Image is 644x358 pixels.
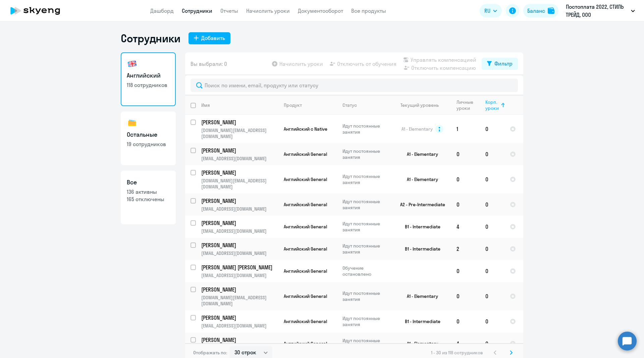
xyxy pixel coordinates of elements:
[191,79,518,92] input: Поиск по имени, email, продукту или статусу
[451,238,480,260] td: 2
[342,173,388,185] p: Идут постоянные занятия
[566,3,628,19] p: Постоплата 2022, СТИЛЬ ТРЕЙД, ООО
[394,102,451,108] div: Текущий уровень
[342,290,388,302] p: Идут постоянные занятия
[457,99,480,111] div: Личные уроки
[451,165,480,193] td: 0
[451,260,480,282] td: 0
[127,178,170,187] h3: Все
[284,151,327,157] span: Английский General
[121,111,176,165] a: Остальные19 сотрудников
[201,323,278,329] p: [EMAIL_ADDRESS][DOMAIN_NAME]
[480,238,504,260] td: 0
[484,7,490,15] span: RU
[457,99,475,111] div: Личные уроки
[201,314,277,321] p: [PERSON_NAME]
[121,52,176,106] a: Английский118 сотрудников
[201,147,278,154] a: [PERSON_NAME]
[201,102,278,108] div: Имя
[451,193,480,216] td: 0
[342,148,388,160] p: Идут постоянные занятия
[201,286,278,293] a: [PERSON_NAME]
[342,243,388,255] p: Идут постоянные занятия
[121,32,180,45] h1: Сотрудники
[284,268,327,274] span: Английский General
[284,102,302,108] div: Продукт
[480,193,504,216] td: 0
[485,99,504,111] div: Корп. уроки
[220,7,238,14] a: Отчеты
[150,7,174,14] a: Дашборд
[351,7,386,14] a: Все продукты
[527,7,545,15] div: Баланс
[201,286,277,293] p: [PERSON_NAME]
[284,102,337,108] div: Продукт
[201,314,278,321] a: [PERSON_NAME]
[182,7,212,14] a: Сотрудники
[485,99,500,111] div: Корп. уроки
[451,216,480,238] td: 4
[451,332,480,355] td: 4
[201,119,277,126] p: [PERSON_NAME]
[480,216,504,238] td: 0
[201,219,278,227] a: [PERSON_NAME]
[127,71,170,80] h3: Английский
[342,315,388,327] p: Идут постоянные занятия
[284,224,327,230] span: Английский General
[201,169,277,176] p: [PERSON_NAME]
[193,350,227,356] span: Отображать по:
[189,32,230,44] button: Добавить
[389,143,451,165] td: A1 - Elementary
[389,282,451,310] td: A1 - Elementary
[480,310,504,332] td: 0
[298,7,343,14] a: Документооборот
[121,171,176,224] a: Все136 активны165 отключены
[480,282,504,310] td: 0
[342,102,388,108] div: Статус
[284,202,327,208] span: Английский General
[480,332,504,355] td: 0
[480,165,504,193] td: 0
[201,219,277,227] p: [PERSON_NAME]
[201,178,278,190] p: [DOMAIN_NAME][EMAIL_ADDRESS][DOMAIN_NAME]
[284,246,327,252] span: Английский General
[284,341,327,347] span: Английский General
[284,293,327,299] span: Английский General
[342,123,388,135] p: Идут постоянные занятия
[201,272,278,278] p: [EMAIL_ADDRESS][DOMAIN_NAME]
[389,310,451,332] td: B1 - Intermediate
[201,295,278,307] p: [DOMAIN_NAME][EMAIL_ADDRESS][DOMAIN_NAME]
[389,216,451,238] td: B1 - Intermediate
[523,4,558,17] button: Балансbalance
[480,4,502,17] button: RU
[127,195,170,203] p: 165 отключены
[482,58,518,70] button: Фильтр
[400,102,439,108] div: Текущий уровень
[201,206,278,212] p: [EMAIL_ADDRESS][DOMAIN_NAME]
[401,126,433,132] span: A1 - Elementary
[451,310,480,332] td: 0
[389,165,451,193] td: A1 - Elementary
[246,7,290,14] a: Начислить уроки
[201,250,278,256] p: [EMAIL_ADDRESS][DOMAIN_NAME]
[201,169,278,176] a: [PERSON_NAME]
[284,126,327,132] span: Английский с Native
[342,221,388,233] p: Идут постоянные занятия
[127,81,170,89] p: 118 сотрудников
[191,60,227,68] span: Вы выбрали: 0
[389,193,451,216] td: A2 - Pre-Intermediate
[480,115,504,143] td: 0
[480,260,504,282] td: 0
[451,115,480,143] td: 1
[342,102,357,108] div: Статус
[201,264,278,271] a: [PERSON_NAME] [PERSON_NAME]
[284,318,327,324] span: Английский General
[342,338,388,350] p: Идут постоянные занятия
[127,140,170,148] p: 19 сотрудников
[494,59,513,68] div: Фильтр
[431,350,483,356] span: 1 - 30 из 118 сотрудников
[201,228,278,234] p: [EMAIL_ADDRESS][DOMAIN_NAME]
[201,241,277,249] p: [PERSON_NAME]
[451,143,480,165] td: 0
